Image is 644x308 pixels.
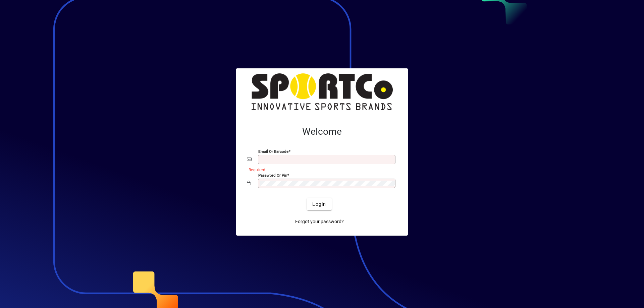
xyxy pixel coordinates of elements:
[307,198,331,210] button: Login
[258,149,288,154] mat-label: Email or Barcode
[247,126,397,137] h2: Welcome
[295,218,344,225] span: Forgot your password?
[312,201,326,208] span: Login
[292,215,346,228] a: Forgot your password?
[258,173,287,178] mat-label: Password or Pin
[249,166,392,173] mat-error: Required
